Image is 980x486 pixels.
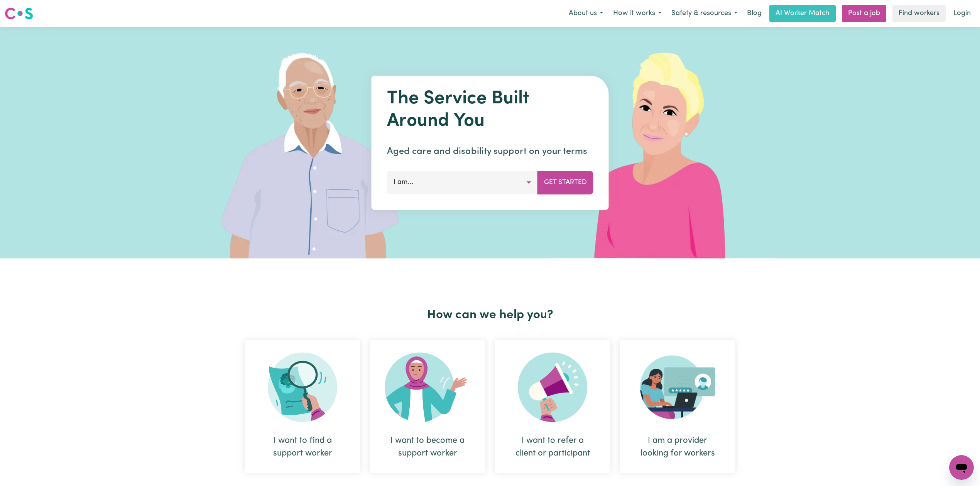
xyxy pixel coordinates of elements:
button: Safety & resources [666,5,742,22]
h1: The Service Built Around You [387,88,593,132]
div: I want to become a support worker [388,434,467,460]
a: Blog [742,5,766,22]
button: How it works [608,5,666,22]
button: I am... [387,171,538,194]
a: AI Worker Match [769,5,836,22]
div: I want to find a support worker [245,340,360,473]
img: Provider [640,353,715,422]
button: About us [564,5,608,22]
div: I want to refer a client or participant [513,434,592,460]
div: I am a provider looking for workers [638,434,717,460]
p: Aged care and disability support on your terms [387,145,593,159]
img: Careseekers logo [5,7,33,20]
a: Find workers [892,5,946,22]
img: Refer [518,353,587,422]
div: I want to find a support worker [263,434,342,460]
div: I am a provider looking for workers [620,340,735,473]
h2: How can we help you? [240,308,740,322]
div: I want to refer a client or participant [495,340,610,473]
a: Post a job [842,5,886,22]
img: Search [268,353,337,422]
img: Become Worker [385,353,470,422]
div: I want to become a support worker [370,340,485,473]
button: Get Started [537,171,593,194]
iframe: Button to launch messaging window [949,455,974,480]
a: Careseekers logo [5,5,33,22]
a: Login [949,5,975,22]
